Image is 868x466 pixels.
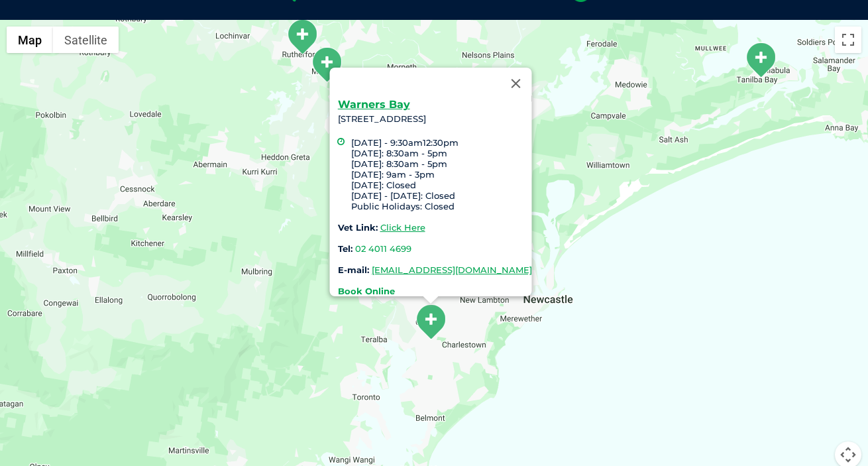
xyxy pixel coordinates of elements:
[286,19,319,55] div: Rutherford
[338,243,353,254] strong: Tel:
[7,27,53,53] button: Show street map
[338,98,410,111] a: Warners Bay
[414,304,447,340] div: Warners Bay
[835,27,861,53] button: Toggle fullscreen view
[53,27,119,53] button: Show satellite imagery
[351,137,532,211] li: [DATE] - 9:30am12:30pm [DATE]: 8:30am - 5pm [DATE]: 8:30am - 5pm [DATE]: 9am - 3pm [DATE]: Closed...
[380,222,425,233] a: Click Here
[372,264,532,275] a: [EMAIL_ADDRESS][DOMAIN_NAME]
[500,68,532,99] button: Close
[355,243,411,254] a: 02 4011 4699
[338,222,378,233] strong: Vet Link:
[338,286,395,296] a: Book Online
[338,264,369,275] strong: E-mail:
[310,46,343,83] div: Maitland
[338,99,532,296] div: [STREET_ADDRESS]
[744,42,777,78] div: Tanilba Bay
